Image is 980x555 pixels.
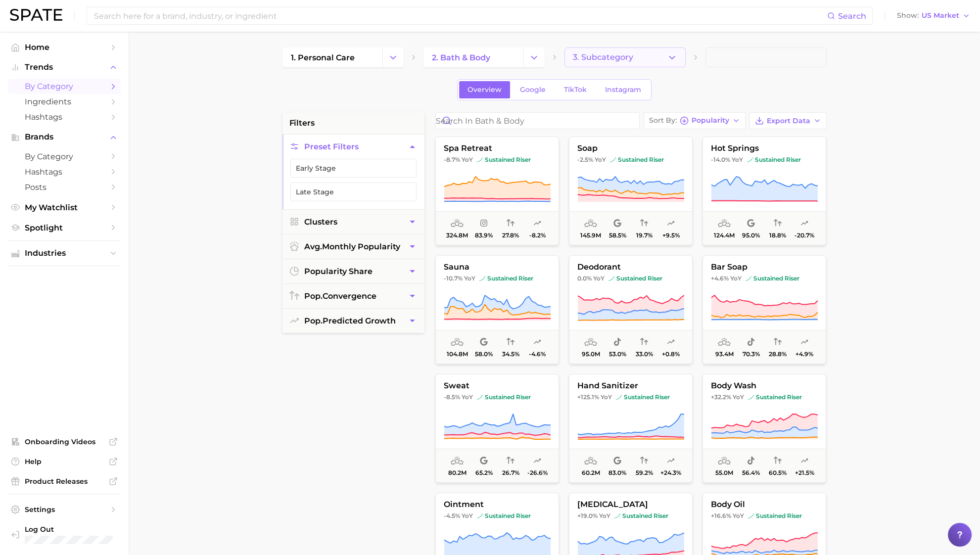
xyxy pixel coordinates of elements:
[610,157,616,163] img: sustained riser
[475,351,493,358] span: 58.0%
[432,53,490,62] span: 2. bath & body
[25,82,104,91] span: by Category
[25,43,104,52] span: Home
[894,9,973,22] button: ShowUS Market
[749,112,827,129] button: Export Data
[435,255,559,364] button: sauna-10.7% YoYsustained risersustained riser104.8m58.0%34.5%-4.6%
[564,86,587,94] span: TikTok
[523,47,545,67] button: Change Category
[8,40,121,55] a: Home
[769,351,787,358] span: 28.8%
[527,469,547,476] span: -26.6%
[304,291,323,301] abbr: popularity index
[608,276,614,281] img: sustained riser
[569,500,692,509] span: [MEDICAL_DATA]
[635,469,653,476] span: 59.2%
[769,232,786,239] span: 18.8%
[459,81,510,98] a: Overview
[703,144,826,153] span: hot springs
[635,351,653,358] span: 33.0%
[573,53,633,62] span: 3. Subcategory
[718,455,731,467] span: average monthly popularity: Very High Popularity
[8,180,121,195] a: Posts
[533,455,541,467] span: popularity predicted growth: Uncertain
[800,455,808,467] span: popularity predicted growth: Very Likely
[475,232,493,239] span: 83.9%
[577,275,592,282] span: 0.0%
[93,7,827,24] input: Search here for a brand, industry, or ingredient
[593,275,605,282] span: YoY
[435,374,559,483] button: sweat-8.5% YoYsustained risersustained riser80.2m65.2%26.7%-26.6%
[502,351,519,358] span: 34.5%
[730,275,742,282] span: YoY
[444,512,460,519] span: -4.5%
[444,393,460,401] span: -8.5%
[703,381,826,390] span: body wash
[25,223,104,232] span: Spotlight
[479,275,533,282] span: sustained riser
[304,142,359,151] span: Preset Filters
[480,218,488,230] span: popularity share: Instagram
[8,522,121,547] a: Log out. Currently logged in with e-mail hslocum@essentialingredients.com.
[529,232,545,239] span: -8.2%
[8,79,121,94] a: by Category
[462,156,473,164] span: YoY
[584,455,597,467] span: average monthly popularity: Very High Popularity
[8,434,121,449] a: Onboarding Videos
[702,374,826,483] button: body wash+32.2% YoYsustained risersustained riser55.0m56.4%60.5%+21.5%
[640,218,648,230] span: popularity convergence: Very Low Convergence
[451,218,464,230] span: average monthly popularity: Very High Popularity
[25,203,104,212] span: My Watchlist
[662,351,680,358] span: +0.8%
[480,336,488,348] span: popularity share: Google
[608,469,626,476] span: 83.0%
[507,218,514,230] span: popularity convergence: Low Convergence
[718,336,731,348] span: average monthly popularity: Very High Popularity
[282,47,382,67] a: 1. personal care
[714,232,735,239] span: 124.4m
[25,477,104,486] span: Product Releases
[25,457,104,466] span: Help
[8,60,121,75] button: Trends
[774,218,782,230] span: popularity convergence: Very Low Convergence
[477,394,483,400] img: sustained riser
[25,525,149,534] span: Log Out
[25,63,104,72] span: Trends
[464,275,475,282] span: YoY
[8,164,121,180] a: Hashtags
[715,469,733,476] span: 55.0m
[605,86,641,94] span: Instagram
[662,232,679,239] span: +9.5%
[475,469,492,476] span: 65.2%
[569,263,692,272] span: deodorant
[747,455,755,467] span: popularity share: TikTok
[742,351,759,358] span: 70.3%
[289,117,315,129] span: filters
[556,81,595,98] a: TikTok
[732,156,743,164] span: YoY
[608,232,626,239] span: 58.5%
[8,200,121,215] a: My Watchlist
[640,455,648,467] span: popularity convergence: Medium Convergence
[616,393,670,401] span: sustained riser
[613,218,621,230] span: popularity share: Google
[733,512,744,520] span: YoY
[304,242,322,251] abbr: average
[502,232,519,239] span: 27.8%
[800,336,808,348] span: popularity predicted growth: Likely
[25,249,104,258] span: Industries
[512,81,554,98] a: Google
[794,469,814,476] span: +21.5%
[569,137,693,245] button: soap-2.5% YoYsustained risersustained riser145.9m58.5%19.7%+9.5%
[467,86,502,94] span: Overview
[800,218,808,230] span: popularity predicted growth: Uncertain
[282,309,424,333] button: pop.predicted growth
[608,275,662,282] span: sustained riser
[613,336,621,348] span: popularity share: TikTok
[507,336,514,348] span: popularity convergence: Low Convergence
[25,152,104,161] span: by Category
[304,242,400,251] span: monthly popularity
[304,217,337,227] span: Clusters
[444,156,460,163] span: -8.7%
[533,218,541,230] span: popularity predicted growth: Uncertain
